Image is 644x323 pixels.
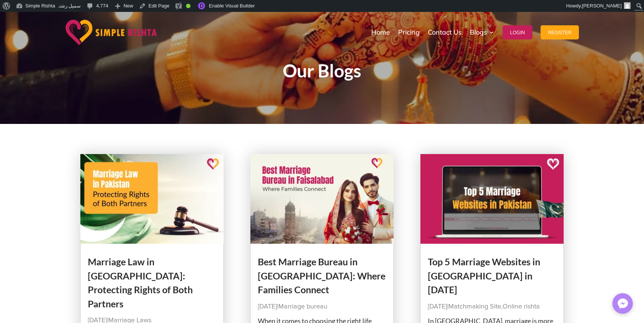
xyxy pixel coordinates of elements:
[503,303,540,310] a: Online rishta
[80,154,224,244] img: Marriage Law in Pakistan: Protecting Rights of Both Partners
[121,62,523,83] h1: Our Blogs
[398,14,420,51] a: Pricing
[503,14,532,51] a: Login
[88,256,193,309] a: Marriage Law in [GEOGRAPHIC_DATA]: Protecting Rights of Both Partners
[428,301,557,313] p: | ,
[448,303,501,310] a: Matchmaking Site
[615,296,630,311] img: Messenger
[428,14,462,51] a: Contact Us
[258,303,277,310] span: [DATE]
[541,14,579,51] a: Register
[428,256,540,295] a: Top 5 Marriage Websites in [GEOGRAPHIC_DATA] in [DATE]
[371,14,390,51] a: Home
[503,25,532,39] button: Login
[250,154,394,244] img: Best Marriage Bureau in Faisalabad: Where Families Connect
[541,25,579,39] button: Register
[470,14,494,51] a: Blogs
[582,3,622,9] span: [PERSON_NAME]
[258,301,387,313] p: |
[278,303,327,310] a: Marriage bureau
[428,303,447,310] span: [DATE]
[186,4,190,8] div: Good
[420,154,564,244] img: Top 5 Marriage Websites in Pakistan in 2025
[258,256,385,295] a: Best Marriage Bureau in [GEOGRAPHIC_DATA]: Where Families Connect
